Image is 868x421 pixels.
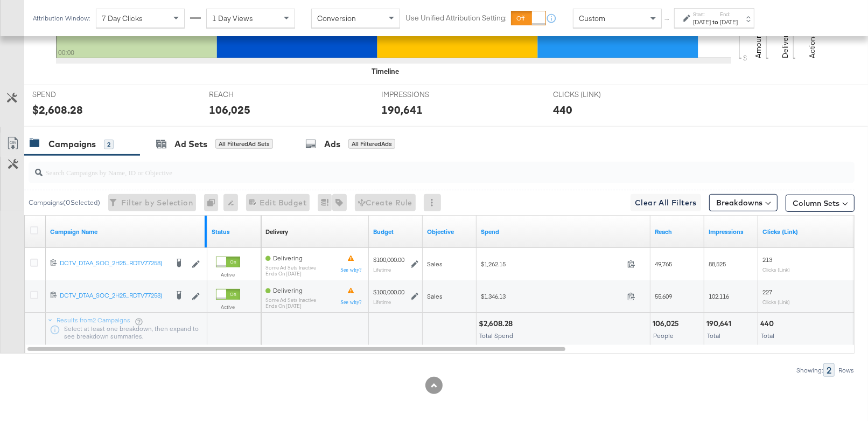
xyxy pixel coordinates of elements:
[273,254,303,262] span: Delivering
[762,266,790,273] sub: Clicks (Link)
[43,157,780,178] input: Search Campaigns by Name, ID or Objective
[838,367,855,374] div: Rows
[60,259,167,267] div: DCTV_DTAA_SOC_2H25...RDTV77258)
[265,265,316,271] sub: Some Ad Sets Inactive
[427,227,472,236] a: Your campaign's objective.
[655,260,672,268] span: 49,765
[655,227,700,236] a: The number of people your ad was served to.
[579,13,605,23] span: Custom
[373,288,404,296] div: $100,000.00
[216,303,240,310] label: Active
[707,332,720,340] span: Total
[265,227,288,236] a: Reflects the ability of your Ad Campaign to achieve delivery based on ad states, schedule and bud...
[373,256,404,264] div: $100,000.00
[405,13,507,23] label: Use Unified Attribution Setting:
[265,297,316,303] sub: Some Ad Sets Inactive
[655,292,672,300] span: 55,609
[693,11,711,18] label: Start:
[780,31,790,58] text: Delivery
[32,15,90,22] div: Attribution Window:
[215,139,273,149] div: All Filtered Ad Sets
[753,11,763,58] text: Amount (USD)
[796,367,823,374] div: Showing:
[553,102,572,118] div: 440
[663,18,673,22] span: ↑
[324,138,340,150] div: Ads
[427,260,443,268] span: Sales
[104,140,114,149] div: 2
[786,195,855,212] button: Column Sets
[209,89,290,100] span: REACH
[265,271,316,277] sub: ends on [DATE]
[209,102,250,118] div: 106,025
[265,303,316,309] sub: ends on [DATE]
[762,299,790,305] sub: Clicks (Link)
[479,319,516,329] div: $2,608.28
[373,227,418,236] a: The maximum amount you're willing to spend on your ads, on average each day or over the lifetime ...
[653,332,674,340] span: People
[481,292,623,300] span: $1,346.13
[204,194,223,211] div: 0
[711,18,720,26] strong: to
[823,363,835,377] div: 2
[29,198,100,208] div: Campaigns ( 0 Selected)
[348,139,395,149] div: All Filtered Ads
[709,227,754,236] a: The number of times your ad was served. On mobile apps an ad is counted as served the first time ...
[273,286,303,294] span: Delivering
[427,292,443,300] span: Sales
[760,319,777,329] div: 440
[60,291,167,302] a: DCTV_DTAA_SOC_2H25...RDTV77258)
[807,33,817,58] text: Actions
[216,271,240,278] label: Active
[720,11,738,18] label: End:
[720,18,738,26] div: [DATE]
[174,138,207,150] div: Ad Sets
[709,260,726,268] span: 88,525
[762,256,772,264] span: 213
[381,89,462,100] span: IMPRESSIONS
[762,288,772,296] span: 227
[317,13,356,23] span: Conversion
[635,196,697,210] span: Clear All Filters
[631,194,701,211] button: Clear All Filters
[481,260,623,268] span: $1,262.15
[653,319,682,329] div: 106,025
[60,259,167,270] a: DCTV_DTAA_SOC_2H25...RDTV77258)
[381,102,423,118] div: 190,641
[481,227,646,236] a: The total amount spent to date.
[60,291,167,300] div: DCTV_DTAA_SOC_2H25...RDTV77258)
[102,13,143,23] span: 7 Day Clicks
[479,332,513,340] span: Total Spend
[32,102,83,118] div: $2,608.28
[372,66,400,77] div: Timeline
[32,89,113,100] span: SPEND
[212,13,253,23] span: 1 Day Views
[48,138,96,150] div: Campaigns
[212,227,257,236] a: Shows the current state of your Ad Campaign.
[706,319,734,329] div: 190,641
[762,227,862,236] a: The number of clicks on links appearing on your ad or Page that direct people to your sites off F...
[553,89,634,100] span: CLICKS (LINK)
[373,299,391,305] sub: Lifetime
[761,332,774,340] span: Total
[693,18,711,26] div: [DATE]
[50,227,203,236] a: Your campaign name.
[709,292,729,300] span: 102,116
[265,227,288,236] div: Delivery
[709,194,778,211] button: Breakdowns
[373,266,391,273] sub: Lifetime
